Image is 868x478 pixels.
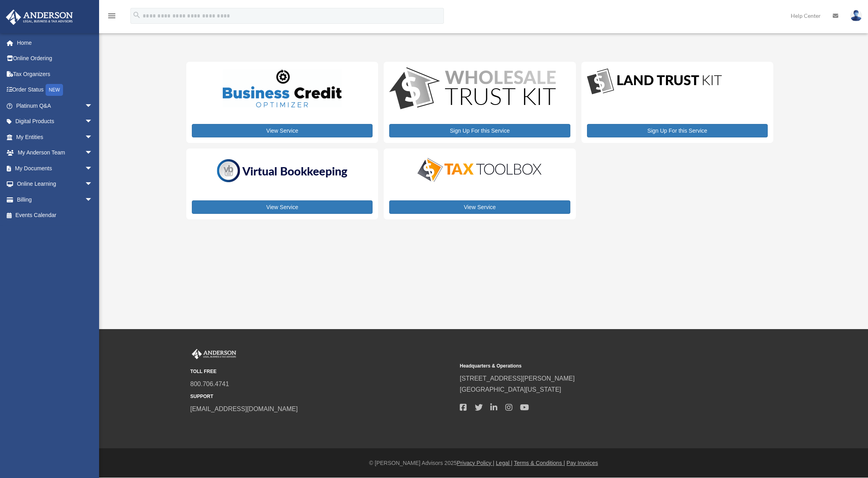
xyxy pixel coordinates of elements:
a: View Service [389,200,570,214]
small: Headquarters & Operations [460,362,724,370]
a: Events Calendar [6,208,105,223]
img: Anderson Advisors Platinum Portal [4,10,75,25]
span: arrow_drop_down [85,129,101,145]
a: Home [6,35,105,51]
a: menu [107,14,117,21]
a: Digital Productsarrow_drop_down [6,114,101,129]
small: TOLL FREE [190,368,454,376]
div: NEW [46,84,63,96]
a: Sign Up For this Service [587,124,768,137]
div: © [PERSON_NAME] Advisors 2025 [99,458,868,468]
span: arrow_drop_down [85,176,101,192]
a: Pay Invoices [566,460,598,466]
span: arrow_drop_down [85,192,101,208]
a: Legal | [496,460,512,466]
span: arrow_drop_down [85,114,101,130]
a: View Service [192,200,373,214]
a: [GEOGRAPHIC_DATA][US_STATE] [460,386,561,393]
a: My Documentsarrow_drop_down [6,160,105,176]
img: User Pic [850,10,862,21]
a: Platinum Q&Aarrow_drop_down [6,98,105,114]
a: Billingarrow_drop_down [6,192,105,208]
a: Online Learningarrow_drop_down [6,176,105,192]
a: My Anderson Teamarrow_drop_down [6,145,105,161]
a: Tax Organizers [6,66,105,82]
a: Order StatusNEW [6,82,105,98]
a: Terms & Conditions | [514,460,565,466]
a: Sign Up For this Service [389,124,570,137]
small: SUPPORT [190,392,454,401]
i: search [132,11,141,19]
img: LandTrust_lgo-1.jpg [587,67,722,96]
img: Anderson Advisors Platinum Portal [190,349,238,359]
span: arrow_drop_down [85,145,101,161]
a: Privacy Policy | [457,460,495,466]
a: [EMAIL_ADDRESS][DOMAIN_NAME] [190,406,298,412]
span: arrow_drop_down [85,98,101,114]
img: WS-Trust-Kit-lgo-1.jpg [389,67,556,111]
a: [STREET_ADDRESS][PERSON_NAME] [460,375,575,382]
i: menu [107,11,117,21]
a: My Entitiesarrow_drop_down [6,129,105,145]
span: arrow_drop_down [85,160,101,177]
a: View Service [192,124,373,137]
a: Online Ordering [6,51,105,67]
a: 800.706.4741 [190,381,229,387]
